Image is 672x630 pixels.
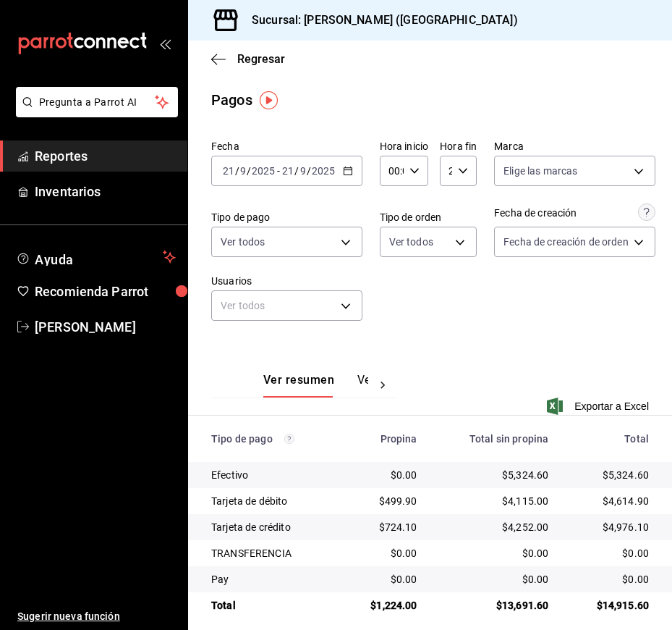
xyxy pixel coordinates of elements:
[441,546,549,560] div: $0.00
[380,212,477,222] label: Tipo de orden
[351,468,417,482] div: $0.00
[441,572,549,587] div: $0.00
[35,317,176,337] span: [PERSON_NAME]
[35,282,176,301] span: Recomienda Parrot
[263,373,368,398] div: navigation tabs
[211,494,328,508] div: Tarjeta de débito
[494,141,655,151] label: Marca
[247,165,251,177] span: /
[211,546,328,560] div: TRANSFERENCIA
[277,165,280,177] span: -
[35,146,176,166] span: Reportes
[494,206,577,221] div: Fecha de creación
[307,165,311,177] span: /
[211,89,252,111] div: Pagos
[211,468,328,482] div: Efectivo
[239,165,247,177] input: --
[351,520,417,534] div: $724.10
[221,235,265,249] span: Ver todos
[211,598,328,613] div: Total
[571,520,649,534] div: $4,976.10
[263,373,334,398] button: Ver resumen
[284,434,294,444] svg: Los pagos realizados con Pay y otras terminales son montos brutos.
[299,165,307,177] input: --
[17,609,176,624] span: Sugerir nueva función
[351,598,417,613] div: $1,224.00
[16,87,178,117] button: Pregunta a Parrot AI
[211,276,362,286] label: Usuarios
[39,95,156,110] span: Pregunta a Parrot AI
[441,520,549,534] div: $4,252.00
[10,105,178,120] a: Pregunta a Parrot AI
[441,433,549,445] div: Total sin propina
[211,520,328,534] div: Tarjeta de crédito
[571,468,649,482] div: $5,324.60
[211,572,328,587] div: Pay
[503,235,628,249] span: Fecha de creación de orden
[211,52,285,66] button: Regresar
[351,546,417,560] div: $0.00
[222,165,235,177] input: --
[240,12,518,29] h3: Sucursal: [PERSON_NAME] ([GEOGRAPHIC_DATA])
[571,546,649,560] div: $0.00
[211,433,328,445] div: Tipo de pago
[311,165,336,177] input: ----
[35,182,176,201] span: Inventarios
[35,248,157,266] span: Ayuda
[294,165,299,177] span: /
[357,373,412,398] button: Ver pagos
[440,141,477,151] label: Hora fin
[281,165,294,177] input: --
[571,494,649,508] div: $4,614.90
[159,38,171,49] button: open_drawer_menu
[503,164,577,178] span: Elige las marcas
[441,598,549,613] div: $13,691.60
[211,141,362,151] label: Fecha
[211,212,362,222] label: Tipo de pago
[211,290,362,321] div: Ver todos
[237,52,285,66] span: Regresar
[351,494,417,508] div: $499.90
[380,141,428,151] label: Hora inicio
[571,598,649,613] div: $14,915.60
[389,235,433,249] span: Ver todos
[351,572,417,587] div: $0.00
[571,572,649,587] div: $0.00
[550,398,649,415] button: Exportar a Excel
[235,165,239,177] span: /
[251,165,276,177] input: ----
[260,91,278,109] img: Tooltip marker
[441,468,549,482] div: $5,324.60
[571,433,649,445] div: Total
[351,433,417,445] div: Propina
[441,494,549,508] div: $4,115.00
